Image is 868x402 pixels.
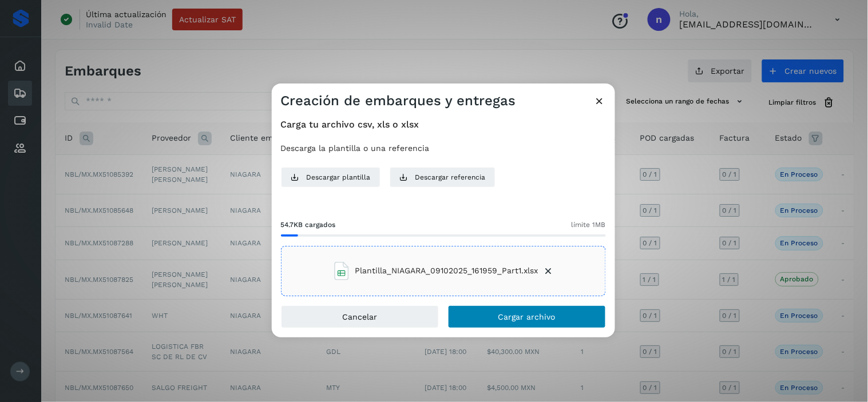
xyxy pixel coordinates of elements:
[355,265,538,277] span: Plantilla_NIAGARA_09102025_161959_Part1.xlsx
[281,119,606,130] h4: Carga tu archivo csv, xls o xlsx
[390,167,496,188] button: Descargar referencia
[415,172,486,182] span: Descargar referencia
[572,220,606,230] span: límite 1MB
[281,305,439,328] button: Cancelar
[498,313,556,321] span: Cargar archivo
[281,93,516,109] h3: Creación de embarques y entregas
[281,220,336,230] span: 54.7KB cargados
[448,305,606,328] button: Cargar archivo
[307,172,371,182] span: Descargar plantilla
[281,167,381,188] button: Descargar plantilla
[342,313,377,321] span: Cancelar
[281,144,606,153] p: Descarga la plantilla o una referencia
